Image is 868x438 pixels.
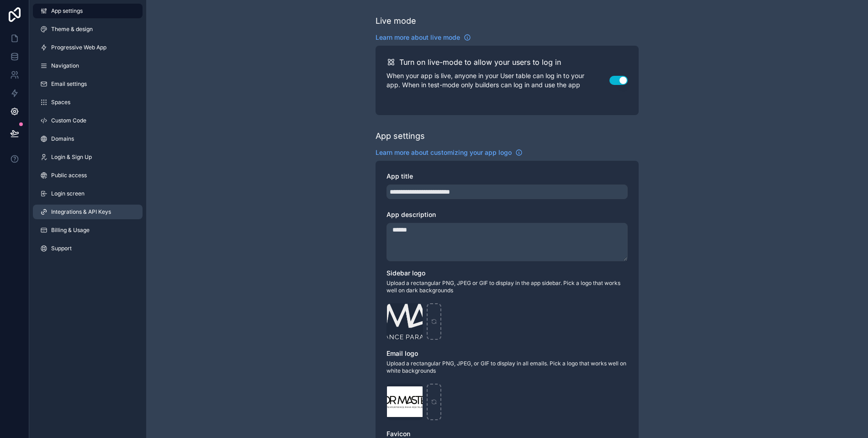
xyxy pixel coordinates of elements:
a: Login screen [33,186,143,201]
a: Integrations & API Keys [33,205,143,219]
span: Login & Sign Up [51,153,92,161]
a: Learn more about live mode [376,33,471,42]
span: Billing & Usage [51,227,90,234]
span: Learn more about customizing your app logo [376,148,512,157]
span: App settings [51,7,83,15]
span: Email settings [51,80,87,88]
p: When your app is live, anyone in your User table can log in to your app. When in test-mode only b... [386,71,609,90]
a: Public access [33,168,143,183]
h2: Turn on live-mode to allow your users to log in [399,57,561,68]
span: App title [386,172,413,180]
a: Domains [33,132,143,146]
span: Domains [51,135,74,142]
span: Spaces [51,99,70,106]
a: Login & Sign Up [33,150,143,164]
span: Email logo [386,349,418,357]
div: Live mode [376,15,416,27]
span: Learn more about live mode [376,33,460,42]
span: Navigation [51,62,79,69]
span: Progressive Web App [51,44,106,51]
a: Theme & design [33,22,143,37]
a: Learn more about customizing your app logo [376,148,523,157]
span: App description [386,211,436,218]
a: App settings [33,4,143,18]
span: Upload a rectangular PNG, JPEG, or GIF to display in all emails. Pick a logo that works well on w... [386,360,628,375]
a: Progressive Web App [33,40,143,55]
span: Favicon [386,430,410,438]
span: Support [51,245,72,252]
span: Theme & design [51,26,93,33]
span: Custom Code [51,117,86,124]
a: Spaces [33,95,143,110]
span: Sidebar logo [386,269,425,277]
span: Public access [51,172,87,179]
span: Integrations & API Keys [51,208,111,216]
a: Navigation [33,58,143,73]
a: Support [33,241,143,256]
span: Upload a rectangular PNG, JPEG or GIF to display in the app sidebar. Pick a logo that works well ... [386,280,628,294]
a: Billing & Usage [33,223,143,237]
div: App settings [376,130,425,142]
a: Custom Code [33,113,143,128]
span: Login screen [51,190,85,197]
a: Email settings [33,77,143,91]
